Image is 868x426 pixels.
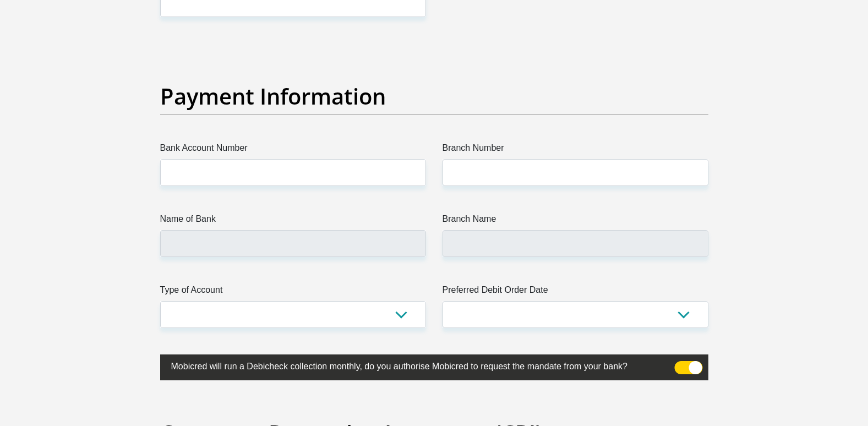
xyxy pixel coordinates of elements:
input: Name of Bank [160,230,426,257]
label: Preferred Debit Order Date [443,283,708,301]
label: Branch Number [443,141,708,159]
input: Bank Account Number [160,159,426,186]
label: Mobicred will run a Debicheck collection monthly, do you authorise Mobicred to request the mandat... [160,354,653,376]
h2: Payment Information [160,83,708,110]
label: Bank Account Number [160,141,426,159]
label: Type of Account [160,283,426,301]
label: Branch Name [443,212,708,230]
label: Name of Bank [160,212,426,230]
input: Branch Number [443,159,708,186]
input: Branch Name [443,230,708,257]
